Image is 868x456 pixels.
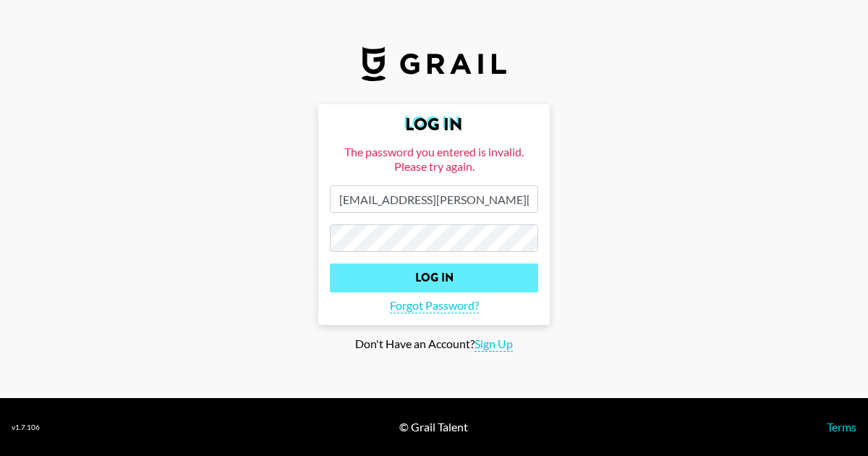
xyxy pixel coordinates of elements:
[399,420,468,434] div: © Grail Talent
[12,423,40,432] div: v 1.7.106
[330,145,538,174] div: The password you entered is invalid. Please try again.
[12,337,856,352] div: Don't Have an Account?
[390,298,479,313] span: Forgot Password?
[475,337,513,352] span: Sign Up
[330,116,538,133] h2: Log In
[330,263,538,292] input: Log In
[827,420,856,434] a: Terms
[330,185,538,213] input: Email
[362,46,506,81] img: Grail Talent Logo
